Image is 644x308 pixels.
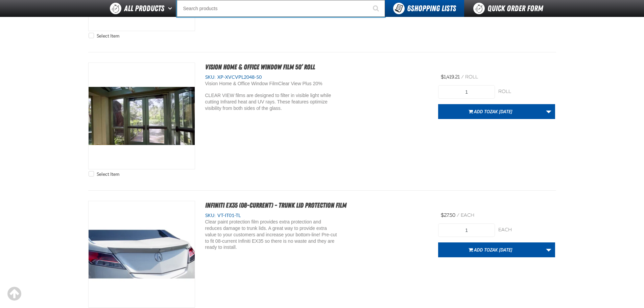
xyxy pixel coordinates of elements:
[205,201,347,209] a: Infiniti EX35 (08-current) - Trunk Lid Protection Film
[407,4,411,13] strong: 6
[205,93,331,111] span: CLEAR VIEW films are designed to filter in visible light while cutting Infrared heat and UV rays....
[438,242,543,257] button: Add toZak [DATE]
[89,63,195,169] img: Vision Home & Office Window Film 50’ roll
[474,108,512,115] span: Add to
[124,2,164,15] span: All Products
[205,81,279,86] span: Vision Home & Office Window Film
[89,171,94,176] input: Select Item
[216,74,262,80] span: XP-XVCVPL2048-50
[216,213,241,218] span: VT-IT01-TL
[89,33,94,38] input: Select Item
[542,242,555,257] a: More Actions
[461,212,474,218] span: each
[461,74,464,80] span: /
[498,89,555,95] div: roll
[542,104,555,119] a: More Actions
[438,104,543,119] button: Add toZak [DATE]
[89,201,195,307] : View Details of the Infiniti EX35 (08-current) - Trunk Lid Protection Film
[457,212,459,218] span: /
[498,227,555,233] div: each
[205,74,428,80] div: SKU:
[438,85,495,99] input: Product Quantity
[89,201,195,307] img: Infiniti EX35 (08-current) - Trunk Lid Protection Film
[441,74,460,80] span: $1,419.21
[7,286,22,301] div: Scroll to the top
[205,212,428,219] div: SKU:
[474,246,512,253] span: Add to
[205,63,315,71] a: Vision Home & Office Window Film 50’ roll
[278,81,322,86] span: Clear View Plus 20%
[89,63,195,169] : View Details of the Vision Home & Office Window Film 50’ roll
[89,171,119,177] label: Select Item
[205,219,339,251] div: Clear paint protection film provides extra protection and reduces damage to trunk lids. A great w...
[407,4,456,13] span: Shopping Lists
[441,212,455,218] span: $27.50
[438,223,495,237] input: Product Quantity
[490,246,512,253] span: Zak [DATE]
[89,33,119,39] label: Select Item
[490,108,512,115] span: Zak [DATE]
[465,74,478,80] span: roll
